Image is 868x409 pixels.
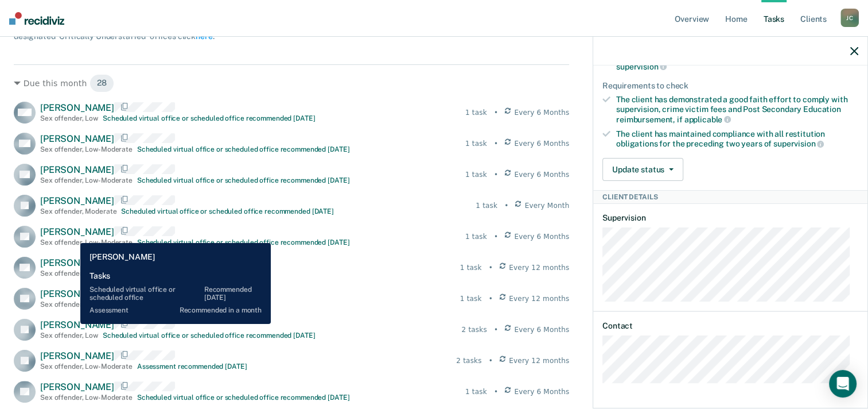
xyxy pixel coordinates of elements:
[514,169,569,180] span: Every 6 Months
[40,238,133,246] div: Sex offender , Low-Moderate
[494,107,498,118] div: •
[489,356,493,366] div: •
[602,213,858,223] dt: Supervision
[509,263,569,273] span: Every 12 months
[40,350,114,361] span: [PERSON_NAME]
[489,294,493,304] div: •
[103,300,213,308] div: Assessment recommended [DATE]
[460,263,482,273] div: 1 task
[494,231,498,242] div: •
[40,207,116,215] div: Sex offender , Moderate
[509,294,569,304] span: Every 12 months
[504,200,508,211] div: •
[456,356,481,366] div: 2 tasks
[494,138,498,149] div: •
[137,145,349,153] div: Scheduled virtual office or scheduled office recommended [DATE]
[40,145,133,153] div: Sex offender , Low-Moderate
[40,164,114,175] span: [PERSON_NAME]
[40,195,114,206] span: [PERSON_NAME]
[103,331,315,339] div: Scheduled virtual office or scheduled office recommended [DATE]
[602,158,683,181] button: Update status
[40,381,114,392] span: [PERSON_NAME]
[121,207,333,215] div: Scheduled virtual office or scheduled office recommended [DATE]
[460,294,482,304] div: 1 task
[196,32,212,41] a: here
[489,263,493,273] div: •
[40,288,114,299] span: [PERSON_NAME]
[103,114,315,122] div: Scheduled virtual office or scheduled office recommended [DATE]
[514,325,569,335] span: Every 6 Months
[465,138,487,149] div: 1 task
[465,169,487,180] div: 1 task
[40,362,133,371] div: Sex offender , Low-Moderate
[602,321,858,331] dt: Contact
[616,62,667,71] span: supervision
[684,115,731,124] span: applicable
[461,325,486,335] div: 2 tasks
[602,81,858,91] div: Requirements to check
[509,356,569,366] span: Every 12 months
[40,114,98,122] div: Sex offender , Low
[137,269,247,277] div: Assessment recommended [DATE]
[465,387,487,397] div: 1 task
[514,138,569,149] span: Every 6 Months
[476,200,497,211] div: 1 task
[40,331,98,339] div: Sex offender , Low
[14,74,569,92] div: Due this month
[616,95,858,124] div: The client has demonstrated a good faith effort to comply with supervision, crime victim fees and...
[616,129,858,149] div: The client has maintained compliance with all restitution obligations for the preceding two years of
[514,231,569,242] span: Every 6 Months
[494,325,498,335] div: •
[40,319,114,330] span: [PERSON_NAME]
[14,3,316,41] span: The clients listed below have upcoming requirements due this month that have not yet been complet...
[137,238,349,246] div: Scheduled virtual office or scheduled office recommended [DATE]
[494,169,498,180] div: •
[40,300,98,308] div: Sex offender , Low
[40,226,114,237] span: [PERSON_NAME]
[525,200,570,211] span: Every Month
[465,107,487,118] div: 1 task
[829,370,857,398] div: Open Intercom Messenger
[465,231,487,242] div: 1 task
[40,257,114,268] span: [PERSON_NAME]
[137,176,349,184] div: Scheduled virtual office or scheduled office recommended [DATE]
[89,74,114,92] span: 28
[40,269,133,277] div: Sex offender , Low-Moderate
[137,393,349,402] div: Scheduled virtual office or scheduled office recommended [DATE]
[593,190,867,204] div: Client Details
[773,139,824,148] span: supervision
[9,12,64,25] img: Recidiviz
[840,9,859,27] div: J C
[137,362,247,371] div: Assessment recommended [DATE]
[514,107,569,118] span: Every 6 Months
[40,176,133,184] div: Sex offender , Low-Moderate
[40,393,133,402] div: Sex offender , Low-Moderate
[494,387,498,397] div: •
[40,133,114,144] span: [PERSON_NAME]
[40,102,114,113] span: [PERSON_NAME]
[514,387,569,397] span: Every 6 Months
